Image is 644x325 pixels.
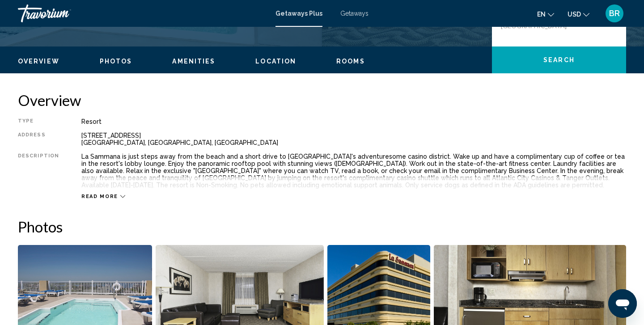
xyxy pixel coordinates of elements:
[543,57,575,64] span: Search
[18,132,59,146] div: Address
[255,58,296,65] span: Location
[537,11,546,18] span: en
[81,194,118,199] span: Read more
[275,10,322,17] a: Getaways Plus
[336,58,365,65] span: Rooms
[537,8,554,21] button: Change language
[18,57,59,65] button: Overview
[336,57,365,65] button: Rooms
[81,153,626,189] div: La Sammana is just steps away from the beach and a short drive to [GEOGRAPHIC_DATA]'s adventureso...
[608,289,637,318] iframe: Botón para iniciar la ventana de mensajería
[81,193,125,200] button: Read more
[81,118,626,125] div: Resort
[492,46,626,73] button: Search
[255,57,296,65] button: Location
[172,58,215,65] span: Amenities
[100,57,132,65] button: Photos
[172,57,215,65] button: Amenities
[18,91,626,109] h2: Overview
[81,132,626,146] div: [STREET_ADDRESS] [GEOGRAPHIC_DATA], [GEOGRAPHIC_DATA], [GEOGRAPHIC_DATA]
[18,118,59,125] div: Type
[18,218,626,236] h2: Photos
[568,11,581,18] span: USD
[18,153,59,189] div: Description
[340,10,369,17] a: Getaways
[18,58,59,65] span: Overview
[568,8,589,21] button: Change currency
[603,4,626,23] button: User Menu
[100,58,132,65] span: Photos
[609,9,620,18] span: BR
[18,4,267,22] a: Travorium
